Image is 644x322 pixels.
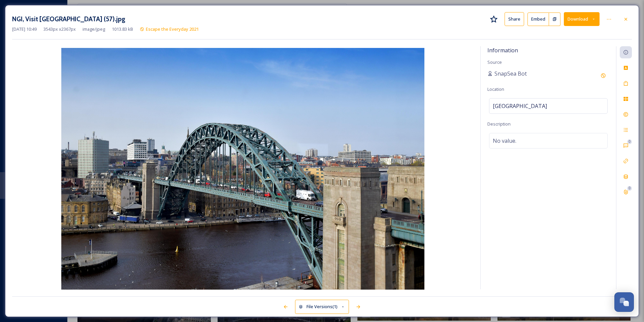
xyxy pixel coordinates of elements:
[527,12,549,26] button: Embed
[494,70,527,78] span: SnapSea Bot
[83,26,105,32] span: image/jpeg
[614,292,634,312] button: Open Chat
[487,121,511,127] span: Description
[487,47,518,54] span: Information
[493,137,516,145] span: No value.
[295,300,349,314] button: File Versions(1)
[12,26,37,32] span: [DATE] 10:49
[627,139,632,144] div: 0
[493,102,547,110] span: [GEOGRAPHIC_DATA]
[12,48,474,291] img: NGI%2C%20Visit%20England%20%2857%29.jpg
[12,14,125,24] h3: NGI, Visit [GEOGRAPHIC_DATA] (57).jpg
[564,12,600,26] button: Download
[505,12,524,26] button: Share
[43,26,76,32] span: 3543 px x 2367 px
[487,59,502,65] span: Source
[146,26,199,32] span: Escape the Everyday 2021
[487,86,504,92] span: Location
[627,186,632,191] div: 0
[112,26,133,32] span: 1013.83 kB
